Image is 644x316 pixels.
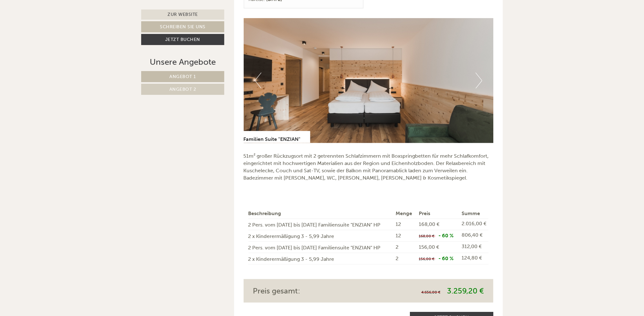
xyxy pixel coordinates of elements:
[393,209,416,219] th: Menge
[212,167,250,178] button: Senden
[248,230,393,242] td: 2 x Kinderermäßigung 3 - 5,99 Jahre
[141,21,224,32] a: Schreiben Sie uns
[10,18,106,23] div: Hotel [GEOGRAPHIC_DATA]
[459,253,489,264] td: 124,80 €
[393,241,416,253] td: 2
[141,34,224,45] a: Jetzt buchen
[248,219,393,230] td: 2 Pers. vom [DATE] bis [DATE] Familiensuite "ENZIAN" HP
[244,153,494,181] p: 51m² großer Rückzugsort mit 2 getrennten Schlafzimmern mit Boxspringbetten für mehr Schlafkomfort...
[393,219,416,230] td: 12
[5,17,109,36] div: Guten Tag, wie können wir Ihnen helfen?
[459,230,489,242] td: 806,40 €
[169,74,196,79] span: Angebot 1
[248,286,369,296] div: Preis gesamt:
[248,209,393,219] th: Beschreibung
[141,10,224,20] a: Zur Website
[438,255,454,261] span: - 60 %
[248,241,393,253] td: 2 Pers. vom [DATE] bis [DATE] Familiensuite "ENZIAN" HP
[419,257,434,261] span: 156,00 €
[255,73,261,89] button: Previous
[244,131,310,143] div: Familien Suite "ENZIAN"
[393,253,416,264] td: 2
[459,241,489,253] td: 312,00 €
[114,5,137,16] div: [DATE]
[419,244,439,250] span: 156,00 €
[476,73,482,89] button: Next
[447,286,484,295] span: 3.259,20 €
[438,233,454,239] span: - 60 %
[10,31,106,35] small: 12:05
[244,18,494,143] img: image
[169,87,196,92] span: Angebot 2
[419,221,439,227] span: 168,00 €
[416,209,459,219] th: Preis
[393,230,416,242] td: 12
[248,253,393,264] td: 2 x Kinderermäßigung 3 - 5,99 Jahre
[141,56,224,68] div: Unsere Angebote
[419,234,434,238] span: 168,00 €
[459,209,489,219] th: Summe
[421,290,440,294] span: 4.656,00 €
[459,219,489,230] td: 2.016,00 €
